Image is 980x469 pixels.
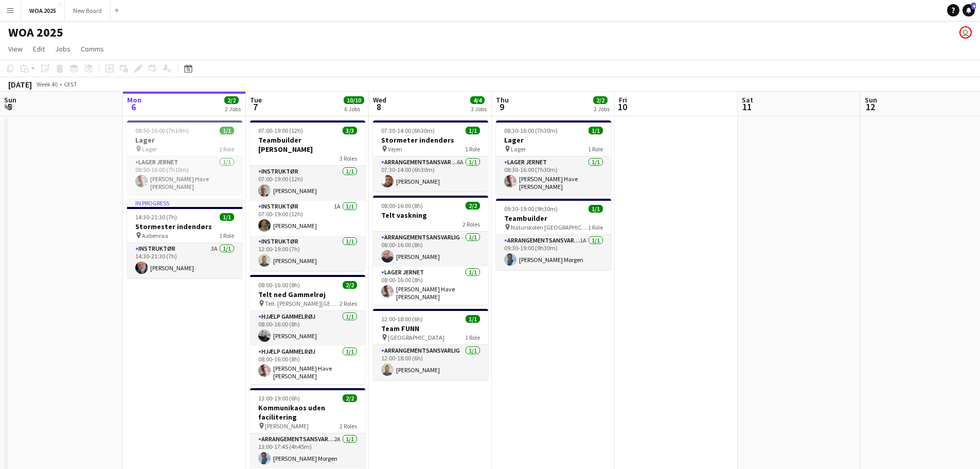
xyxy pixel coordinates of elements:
[250,166,365,201] app-card-role: Instruktør1/107:00-19:00 (12h)[PERSON_NAME]
[466,315,480,323] span: 1/1
[51,42,75,56] a: Jobs
[250,201,365,236] app-card-role: Instruktør1A1/107:00-19:00 (12h)[PERSON_NAME]
[466,127,480,134] span: 1/1
[373,135,488,145] h3: Stormeter indendørs
[373,120,488,192] app-job-card: 07:30-14:00 (6h30m)1/1Stormeter indendørs Vejen1 RoleArrangementsansvarlig6A1/107:30-14:00 (6h30m...
[220,213,234,221] span: 1/1
[127,243,242,278] app-card-role: Instruktør3A1/114:30-21:30 (7h)[PERSON_NAME]
[135,127,189,134] span: 08:50-16:00 (7h10m)
[250,311,365,346] app-card-role: Hjælp Gammelrøj1/108:00-16:00 (8h)[PERSON_NAME]
[959,26,972,39] app-user-avatar: René Sandager
[373,232,488,267] app-card-role: Arrangementsansvarlig1/108:00-16:00 (8h)[PERSON_NAME]
[250,120,365,271] app-job-card: 07:00-19:00 (12h)3/3Teambuilder [PERSON_NAME]3 RolesInstruktør1/107:00-19:00 (12h)[PERSON_NAME]In...
[381,202,423,210] span: 08:00-16:00 (8h)
[3,101,16,113] span: 5
[589,127,603,134] span: 1/1
[340,300,357,307] span: 2 Roles
[220,127,234,134] span: 1/1
[248,101,262,113] span: 7
[465,334,480,341] span: 1 Role
[265,300,340,307] span: Telt. [PERSON_NAME][GEOGRAPHIC_DATA]
[344,96,364,104] span: 10/10
[64,80,77,88] div: CEST
[740,101,753,113] span: 11
[589,205,603,213] span: 1/1
[494,101,509,113] span: 9
[219,145,234,153] span: 1 Role
[4,95,16,105] span: Sun
[511,145,526,153] span: Lager
[863,101,877,113] span: 12
[219,232,234,239] span: 1 Role
[496,214,611,223] h3: Teambuilder
[471,105,487,113] div: 3 Jobs
[77,42,108,56] a: Comms
[470,96,485,104] span: 4/4
[225,105,241,113] div: 2 Jobs
[265,422,309,430] span: [PERSON_NAME]
[594,105,610,113] div: 2 Jobs
[588,145,603,153] span: 1 Role
[496,120,611,195] app-job-card: 08:30-16:00 (7h30m)1/1Lager Lager1 RoleLager Jernet1/108:30-16:00 (7h30m)[PERSON_NAME] Have [PERS...
[258,394,300,402] span: 13:00-19:00 (6h)
[142,145,157,153] span: Lager
[373,345,488,380] app-card-role: Arrangementsansvarlig1/112:00-18:00 (6h)[PERSON_NAME]
[127,120,242,195] app-job-card: 08:50-16:00 (7h10m)1/1Lager Lager1 RoleLager Jernet1/108:50-16:00 (7h10m)[PERSON_NAME] Have [PERS...
[504,127,558,134] span: 08:30-16:00 (7h30m)
[250,275,365,384] app-job-card: 08:00-16:00 (8h)2/2Telt ned Gammelrøj Telt. [PERSON_NAME][GEOGRAPHIC_DATA]2 RolesHjælp Gammelrøj1...
[593,96,608,104] span: 2/2
[142,232,168,239] span: Aabenraa
[742,95,753,105] span: Sat
[504,205,558,213] span: 09:30-19:00 (9h30m)
[126,101,141,113] span: 6
[373,211,488,220] h3: Telt vaskning
[127,135,242,145] h3: Lager
[619,95,627,105] span: Fri
[373,157,488,192] app-card-role: Arrangementsansvarlig6A1/107:30-14:00 (6h30m)[PERSON_NAME]
[127,199,242,278] app-job-card: In progress14:30-21:30 (7h)1/1Stormester indendørs Aabenraa1 RoleInstruktør3A1/114:30-21:30 (7h)[...
[8,25,63,40] h1: WOA 2025
[343,394,357,402] span: 2/2
[258,127,303,134] span: 07:00-19:00 (12h)
[373,267,488,305] app-card-role: Lager Jernet1/108:00-16:00 (8h)[PERSON_NAME] Have [PERSON_NAME]
[250,236,365,271] app-card-role: Instruktør1/112:00-19:00 (7h)[PERSON_NAME]
[127,199,242,207] div: In progress
[388,145,402,153] span: Vejen
[250,95,262,105] span: Tue
[55,44,70,54] span: Jobs
[343,281,357,289] span: 2/2
[33,44,45,54] span: Edit
[4,42,27,56] a: View
[250,290,365,299] h3: Telt ned Gammelrøj
[8,79,32,90] div: [DATE]
[971,3,976,9] span: 4
[224,96,239,104] span: 2/2
[617,101,627,113] span: 10
[496,235,611,270] app-card-role: Arrangementsansvarlig1A1/109:30-19:00 (9h30m)[PERSON_NAME] Morgen
[344,105,364,113] div: 6 Jobs
[127,95,141,105] span: Mon
[466,202,480,210] span: 2/2
[373,95,386,105] span: Wed
[127,157,242,195] app-card-role: Lager Jernet1/108:50-16:00 (7h10m)[PERSON_NAME] Have [PERSON_NAME]
[388,334,444,341] span: [GEOGRAPHIC_DATA]
[127,222,242,231] h3: Stormester indendørs
[34,80,60,88] span: Week 40
[496,199,611,270] app-job-card: 09:30-19:00 (9h30m)1/1Teambuilder Naturskolen [GEOGRAPHIC_DATA]1 RoleArrangementsansvarlig1A1/109...
[588,223,603,231] span: 1 Role
[865,95,877,105] span: Sun
[8,44,23,54] span: View
[250,403,365,422] h3: Kommunikaos uden facilitering
[381,315,423,323] span: 12:00-18:00 (6h)
[373,196,488,305] app-job-card: 08:00-16:00 (8h)2/2Telt vaskning2 RolesArrangementsansvarlig1/108:00-16:00 (8h)[PERSON_NAME]Lager...
[465,145,480,153] span: 1 Role
[343,127,357,134] span: 3/3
